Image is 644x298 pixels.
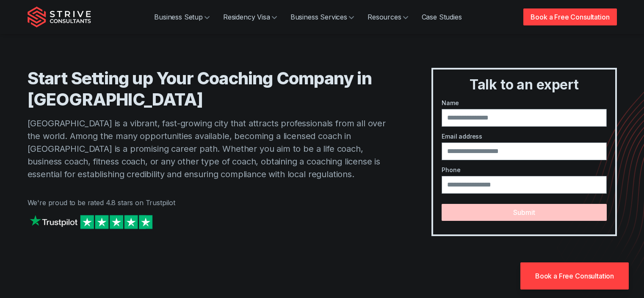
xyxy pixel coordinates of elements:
[28,213,155,231] img: Strive on Trustpilot
[28,117,398,181] p: [GEOGRAPHIC_DATA] is a vibrant, fast-growing city that attracts professionals from all over the w...
[437,76,611,93] h3: Talk to an expert
[284,8,361,25] a: Business Services
[523,8,616,25] a: Book a Free Consultation
[520,262,629,290] a: Book a Free Consultation
[216,8,284,25] a: Residency Visa
[361,8,415,25] a: Resources
[415,8,469,25] a: Case Studies
[28,198,398,208] p: We're proud to be rated 4.8 stars on Trustpilot
[442,165,606,174] label: Phone
[442,132,606,141] label: Email address
[147,8,216,25] a: Business Setup
[442,204,606,221] button: Submit
[28,68,398,110] h1: Start Setting up Your Coaching Company in [GEOGRAPHIC_DATA]
[28,6,91,28] img: Strive Consultants
[442,98,606,107] label: Name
